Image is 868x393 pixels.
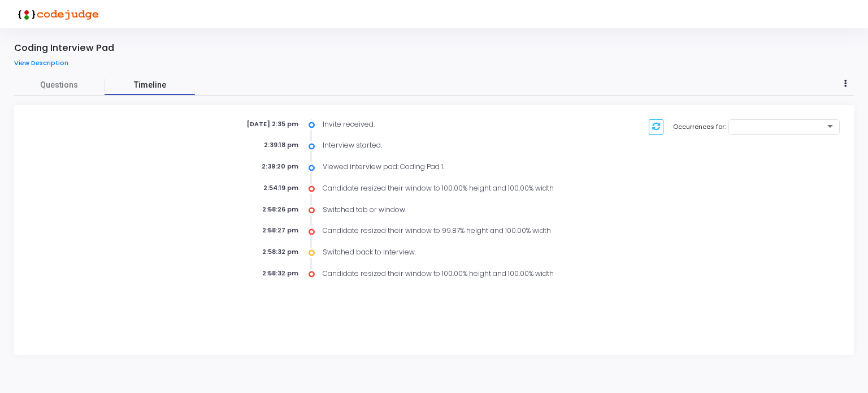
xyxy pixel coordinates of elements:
div: 2:58:27 pm [163,226,310,235]
a: View Description [14,59,77,67]
label: Occurrences for: [673,122,726,132]
div: Candidate resized their window to 99.87% height and 100.00% width [316,226,565,236]
div: 2:58:32 pm [163,247,310,257]
div: 2:58:26 pm [163,205,310,214]
div: Coding Interview Pad [14,42,114,54]
div: Candidate resized their window to 100.00% height and 100.00% width [316,269,565,279]
div: Viewed interview pad: Coding Pad 1. [316,162,565,172]
div: 2:54:19 pm [163,183,310,193]
div: 2:39:20 pm [163,162,310,171]
div: Switched back to Interview. [316,247,565,257]
div: Switched tab or window. [316,205,565,215]
div: Candidate resized their window to 100.00% height and 100.00% width [316,183,565,193]
img: logo [14,3,99,25]
span: Questions [14,79,105,91]
span: Timeline [134,79,166,91]
div: Interview started. [316,140,565,150]
div: 2:58:32 pm [163,269,310,278]
div: [DATE] 2:35 pm [163,119,310,129]
div: Invite received. [316,119,565,129]
div: 2:39:18 pm [163,140,310,150]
